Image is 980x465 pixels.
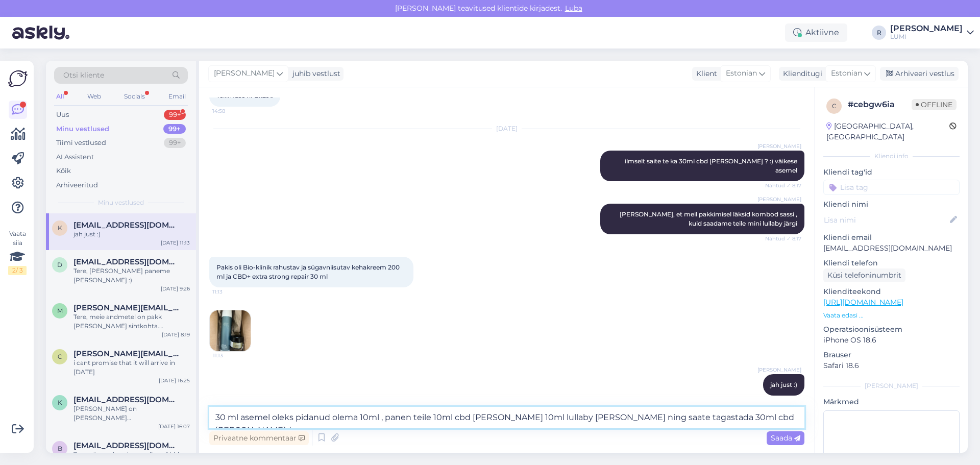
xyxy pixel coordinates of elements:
[73,358,190,377] div: i cant promise that it will arrive in [DATE]
[164,138,186,148] div: 99+
[831,68,862,79] span: Estonian
[73,404,190,423] div: [PERSON_NAME] on [PERSON_NAME] [GEOGRAPHIC_DATA] suunakoodiga tel.numbrit, et teie pakk kenasti [...
[823,335,960,346] p: iPhone OS 18.6
[214,68,275,79] span: [PERSON_NAME]
[73,266,190,285] div: Tere, [PERSON_NAME] paneme [PERSON_NAME] :)
[823,324,960,335] p: Operatsioonisüsteem
[73,230,190,239] div: jah just :)
[73,312,190,331] div: Tere, meie andmetel on pakk [PERSON_NAME] sihtkohta. [PERSON_NAME] teile ka pakikoodi : 003643004...
[73,395,180,404] span: kadrimetspalu@gmail.com
[823,268,905,282] div: Küsi telefoninumbrit
[763,396,801,404] span: 11:25
[209,124,804,133] div: [DATE]
[57,261,62,268] span: d
[823,360,960,371] p: Safari 18.6
[823,298,903,307] a: [URL][DOMAIN_NAME]
[823,199,960,210] p: Kliendi nimi
[890,25,963,33] div: [PERSON_NAME]
[212,107,251,115] span: 14:58
[210,310,251,351] img: Attachment
[56,124,109,134] div: Minu vestlused
[872,26,886,40] div: R
[823,350,960,360] p: Brauser
[823,167,960,178] p: Kliendi tag'id
[763,182,801,189] span: Nähtud ✓ 8:17
[823,258,960,268] p: Kliendi telefon
[63,70,104,81] span: Otsi kliente
[54,90,66,103] div: All
[823,381,960,390] div: [PERSON_NAME]
[763,235,801,242] span: Nähtud ✓ 8:17
[779,68,822,79] div: Klienditugi
[771,433,800,443] span: Saada
[56,180,98,190] div: Arhiveeritud
[56,152,94,162] div: AI Assistent
[288,68,340,79] div: juhib vestlust
[757,366,801,374] span: [PERSON_NAME]
[122,90,147,103] div: Socials
[770,381,797,388] span: jah just :)
[73,441,180,450] span: brit.poldaru@gmail.com
[692,68,717,79] div: Klient
[209,431,309,445] div: Privaatne kommentaar
[73,257,180,266] span: dianavillanen@gmail.com
[912,99,957,110] span: Offline
[823,311,960,320] p: Vaata edasi ...
[823,397,960,407] p: Märkmed
[56,138,106,148] div: Tiimi vestlused
[8,266,27,275] div: 2 / 3
[757,195,801,203] span: [PERSON_NAME]
[216,263,401,280] span: Pakis oli Bio-klinik rahustav ja sügavniisutav kehakreem 200 ml ja CBD+ extra strong repair 30 ml
[73,303,180,312] span: maria.tammeaid@gmail.com
[848,99,912,111] div: # cebgw6ia
[73,349,180,358] span: charles.alvarez@icloud.com
[890,33,963,41] div: LUMI
[823,232,960,243] p: Kliendi email
[98,198,144,207] span: Minu vestlused
[823,152,960,161] div: Kliendi info
[890,25,974,41] a: [PERSON_NAME]LUMI
[56,110,69,120] div: Uus
[562,4,585,13] span: Luba
[824,214,948,226] input: Lisa nimi
[823,286,960,297] p: Klienditeekond
[58,399,62,406] span: k
[209,407,804,428] textarea: 30 ml asemel oleks pidanud olema 10ml , panen teile 10ml cbd [PERSON_NAME] 10ml lullaby [PERSON_N...
[58,224,62,232] span: k
[162,331,190,338] div: [DATE] 8:19
[823,180,960,195] input: Lisa tag
[213,352,251,359] span: 11:13
[826,121,949,142] div: [GEOGRAPHIC_DATA], [GEOGRAPHIC_DATA]
[161,285,190,292] div: [DATE] 9:26
[8,229,27,275] div: Vaata siia
[625,157,799,174] span: ilmselt saite te ka 30ml cbd [PERSON_NAME] ? :) väikese asemel
[58,353,62,360] span: c
[163,124,186,134] div: 99+
[726,68,757,79] span: Estonian
[757,142,801,150] span: [PERSON_NAME]
[785,23,847,42] div: Aktiivne
[166,90,188,103] div: Email
[161,239,190,247] div: [DATE] 11:13
[823,243,960,254] p: [EMAIL_ADDRESS][DOMAIN_NAME]
[164,110,186,120] div: 99+
[159,377,190,384] div: [DATE] 16:25
[8,69,28,88] img: Askly Logo
[880,67,959,81] div: Arhiveeri vestlus
[212,288,251,296] span: 11:13
[56,166,71,176] div: Kõik
[832,102,837,110] span: c
[58,445,62,452] span: b
[57,307,63,314] span: m
[85,90,103,103] div: Web
[620,210,799,227] span: [PERSON_NAME], et meil pakkimisel läksid kombod sassi , kuid saadame teile mini lullaby järgi
[73,221,180,230] span: krattt@hotmail.com
[158,423,190,430] div: [DATE] 16:07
